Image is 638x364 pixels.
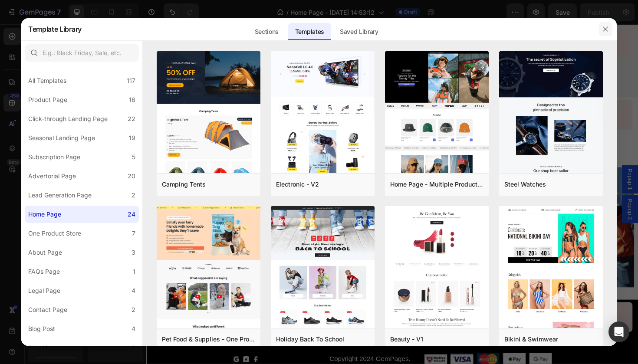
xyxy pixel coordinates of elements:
div: 4 [132,285,135,296]
img: tent.png [157,51,260,278]
div: Submit [287,49,310,60]
div: 117 [127,75,135,86]
img: Alt image [107,152,199,244]
div: 5 [132,152,135,162]
img: Alt image [0,152,92,244]
div: Templates [288,23,331,40]
div: Legal Page [28,285,60,296]
div: FAQs Page [28,266,60,277]
div: Lead Generation Page [28,190,92,200]
div: Subscription Page [28,152,80,162]
div: Sections [248,23,286,40]
div: @[DOMAIN_NAME] [221,120,299,133]
div: 2 [132,190,135,200]
div: Contact Page [28,305,67,315]
h2: Template Library [28,18,82,40]
div: Holiday Back To School [276,334,344,344]
div: 2 [132,343,135,353]
img: electronic.png [271,51,375,364]
div: Product Page [28,95,67,105]
div: Open Intercom Messenger [608,321,629,342]
div: Return & Exchange [255,305,335,320]
div: 19 [129,133,135,143]
div: Bikini & Swimwear [504,334,558,344]
div: Saved Library [333,23,385,40]
span: Popup 1 [508,153,516,175]
div: Delivery Information [158,305,241,320]
div: 3 [132,247,135,258]
div: Blog Post [28,324,55,334]
div: Copyright 2024 GemPages. [193,348,280,362]
div: 4 [132,324,135,334]
div: 2 [132,305,135,315]
img: Alt image [325,151,410,279]
div: Electronic - V2 [276,179,319,190]
div: Home Page - Multiple Product - Apparel - Style 4 [390,179,483,190]
div: Seasonal Landing Page [28,133,95,143]
div: Click-through Landing Page [28,114,108,124]
div: Camping Tents [162,179,206,190]
img: Alt image [294,348,429,361]
div: 24 [128,209,135,220]
div: FAQ [125,305,145,320]
div: Pet Food & Supplies - One Product Store [162,334,255,344]
input: E.g.: Black Friday, Sale, etc. [25,44,139,62]
button: Submit [276,46,320,64]
div: Contact Us [349,305,396,320]
div: 7 [132,228,135,239]
div: All Templates [28,75,66,86]
div: Sign up for exclusive content, special prizes, and latest update [158,14,362,38]
div: Enter your email [207,48,263,61]
div: About Page [28,247,62,258]
div: 20 [128,171,135,181]
div: Advertorial Page [28,171,76,181]
img: Alt image [214,152,305,242]
div: Beauty - V1 [390,334,423,344]
img: Alt image [432,151,516,279]
div: 1 [133,266,135,277]
h2: Follow Us [221,90,299,118]
span: Popup 2 [508,184,516,207]
div: 16 [129,95,135,105]
div: Steel Watches [504,179,546,190]
div: 22 [128,114,135,124]
div: Home Page [28,209,61,220]
div: One Product Store [28,228,81,239]
div: Blog List [28,343,53,353]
